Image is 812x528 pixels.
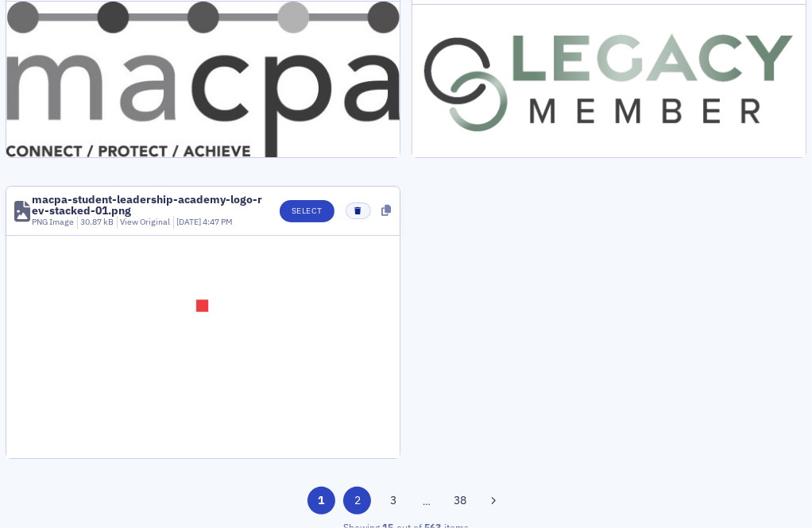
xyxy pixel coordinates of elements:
span: … [416,494,438,508]
button: 3 [380,487,408,515]
div: macpa-student-leadership-academy-logo-rev-stacked-01.png [32,194,269,216]
button: 1 [307,487,335,515]
span: 4:47 PM [203,216,233,227]
button: Select [280,200,334,222]
button: 38 [447,487,474,515]
a: View Original [120,216,170,227]
span: [DATE] [176,216,203,227]
div: PNG Image [32,216,74,229]
button: 2 [343,487,371,515]
div: 30.87 kB [77,216,114,229]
